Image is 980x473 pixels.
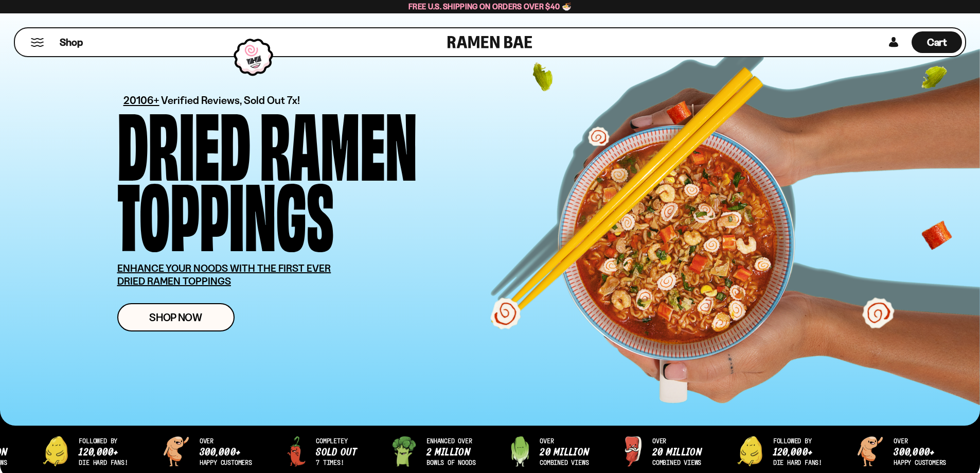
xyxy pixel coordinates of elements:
span: Shop Now [149,312,202,323]
span: Cart [927,36,947,48]
div: Ramen [260,106,417,176]
a: Cart [912,28,962,56]
div: Toppings [117,176,334,247]
span: Free U.S. Shipping on Orders over $40 🍜 [408,2,572,11]
div: Dried [117,106,251,176]
a: Shop Now [117,303,235,331]
span: Shop [60,36,83,49]
button: Mobile Menu Trigger [30,38,44,47]
a: Shop [60,31,83,53]
u: ENHANCE YOUR NOODS WITH THE FIRST EVER DRIED RAMEN TOPPINGS [117,262,331,287]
